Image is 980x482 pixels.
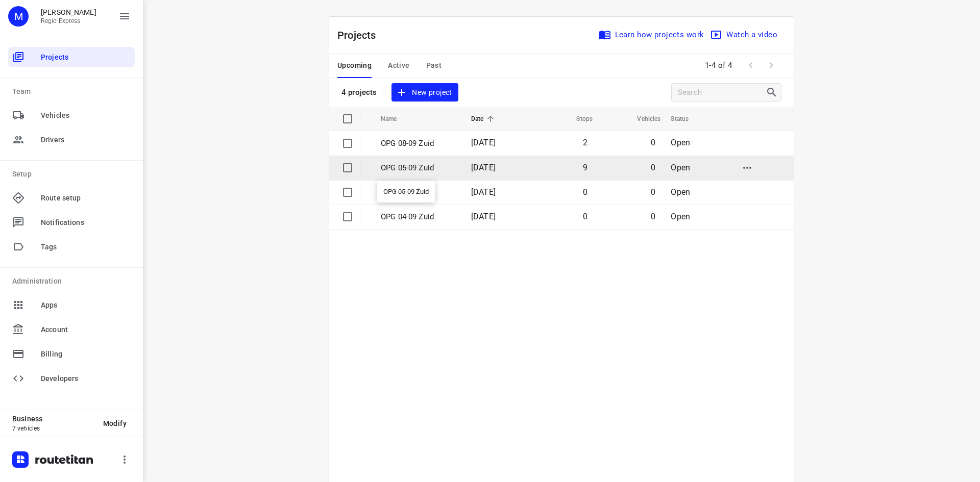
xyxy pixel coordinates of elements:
input: Search projects [678,85,766,100]
span: 0 [651,163,655,172]
p: Projects [337,28,384,43]
button: New project [391,83,458,102]
div: Account [8,319,135,340]
span: 0 [583,212,587,221]
span: Name [381,113,410,125]
span: Active [388,59,409,72]
span: New project [398,86,452,99]
button: Modify [95,414,135,433]
span: 0 [651,212,655,221]
span: Open [671,163,690,172]
span: Tags [41,242,131,252]
span: Open [671,212,690,221]
p: OPG 04-09 Zuid [381,211,456,223]
span: Modify [103,419,127,427]
span: Vehicles [624,113,660,125]
p: OPG 05-09 Zuid [381,162,456,174]
p: 7 vehicles [12,425,95,432]
div: Route setup [8,188,135,208]
p: Regio Express [41,17,96,24]
div: M [8,6,29,27]
span: Open [671,187,690,197]
div: Developers [8,368,135,389]
span: 0 [651,138,655,147]
span: [DATE] [471,212,496,221]
span: 2 [583,138,587,147]
span: Vehicles [41,110,131,121]
span: 0 [583,187,587,197]
p: Setup [12,169,135,180]
div: Apps [8,295,135,315]
p: Max Bisseling [41,8,96,16]
span: 1-4 of 4 [701,55,737,77]
span: Stops [563,113,593,125]
span: 9 [583,163,587,172]
div: Projects [8,47,135,67]
span: Open [671,138,690,147]
div: Billing [8,344,135,364]
span: [DATE] [471,187,496,197]
span: [DATE] [471,163,496,172]
div: Notifications [8,212,135,233]
span: Upcoming [337,59,372,72]
span: 0 [651,187,655,197]
span: Next Page [761,55,781,75]
div: Vehicles [8,105,135,125]
span: [DATE] [471,138,496,147]
span: Status [671,113,702,125]
span: Date [471,113,497,125]
span: Account [41,324,131,335]
p: Business [12,415,95,423]
span: Drivers [41,135,131,145]
p: 4 projects [341,88,377,97]
span: Past [426,59,442,72]
span: Notifications [41,217,131,228]
p: OPG 08-09 Zuid [381,138,456,149]
span: Projects [41,52,131,63]
span: Billing [41,349,131,360]
p: OPG 05-09 Zuid [381,187,456,198]
p: Administration [12,276,135,287]
span: Apps [41,300,131,311]
span: Previous Page [741,55,761,75]
div: Tags [8,237,135,257]
p: Team [12,86,135,97]
div: Search [766,86,781,98]
span: Route setup [41,193,131,204]
div: Drivers [8,130,135,150]
span: Developers [41,373,131,384]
